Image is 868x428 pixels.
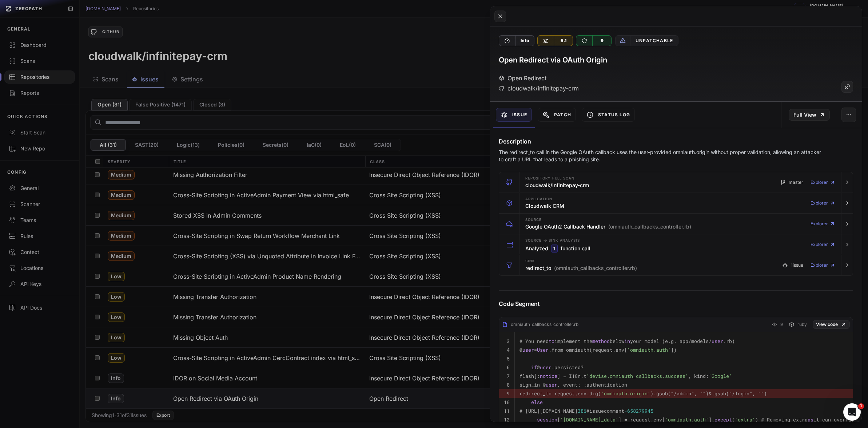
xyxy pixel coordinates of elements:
span: user [712,338,723,344]
code: 5 [507,355,510,362]
span: 'omniauth.auth' [665,416,709,423]
code: 10 [504,399,510,405]
span: master [789,179,803,185]
span: if [531,364,537,371]
code: 6 [507,364,510,371]
span: 'omniauth.origin' [601,390,650,397]
span: (omniauth_callbacks_controller.rb) [608,223,691,230]
span: in [624,338,630,344]
button: Patch [538,108,576,122]
a: Explorer [811,237,835,252]
button: Source Google OAuth2 Callback Handler (omniauth_callbacks_controller.rb) Explorer [499,214,853,234]
span: ruby [797,322,807,327]
div: omniauth_callbacks_controller.rb [502,322,578,327]
code: @ .persisted? [519,364,584,371]
code: flash[: ] = I18n.t , kind: [519,373,732,379]
code: 11 [504,408,510,414]
a: Full View [789,109,830,121]
span: user [546,381,557,388]
span: -> [543,237,547,243]
span: Repository Full scan [525,177,574,180]
span: 1 issue [791,262,803,268]
a: Explorer [811,217,835,231]
span: user [522,347,534,353]
h3: redirect_to [525,265,637,272]
span: except [714,416,732,423]
button: Status Log [582,108,635,122]
span: session [537,416,557,423]
h3: cloudwalk/infinitepay-crm [525,182,589,189]
span: Sink [525,259,535,263]
code: 8 [507,381,510,388]
button: Source -> Sink Analysis Analyzed 1 function call Explorer [499,234,853,255]
a: Explorer [811,175,835,190]
button: Sink redirect_to (omniauth_callbacks_controller.rb) 1issue Explorer [499,255,853,275]
span: -658279945 [624,408,653,414]
a: Explorer [811,258,835,272]
code: 3 [507,338,510,344]
a: Explorer [811,196,835,210]
h4: Code Segment [499,299,853,308]
code: @ = .from_omniauth(request.env[ ]) [519,347,677,353]
p: The redirect_to call in the Google OAuth callback uses the user-provided omniauth.origin without ... [499,149,825,163]
code: 4 [507,347,510,353]
code: 1 [551,245,558,253]
span: notice [540,373,557,379]
span: User [537,347,549,353]
span: '[DOMAIN_NAME]_data' [560,416,618,423]
code: # [URL][DOMAIN_NAME] #issuecomment [519,408,653,414]
span: 1 [858,403,864,409]
a: View code [813,320,850,329]
span: 'Google' [709,373,732,379]
span: Application [525,197,552,201]
span: Source Sink Analysis [525,237,580,243]
code: 12 [504,416,510,423]
span: 9 [780,320,783,329]
code: 9 [507,390,510,397]
span: 'extra' [735,416,755,423]
span: (omniauth_callbacks_controller.rb) [554,265,637,272]
h4: Description [499,137,853,146]
code: redirect_to request.env.dig( ).gsub("/admin", "")&.gsub("/login", "") [519,390,767,397]
div: cloudwalk/infinitepay-crm [499,84,579,93]
span: 'devise.omniauth_callbacks.success' [586,373,688,379]
span: user [540,364,552,371]
button: Repository Full scan cloudwalk/infinitepay-crm master Explorer [499,172,853,193]
code: # You need implement the below your model (e.g. app/models/ .rb) [519,338,735,344]
h3: Cloudwalk CRM [525,202,564,210]
span: as [808,416,813,423]
code: 7 [507,373,510,379]
code: sign_in @ , event: :authentication [519,381,627,388]
span: Source [525,218,542,222]
button: Application Cloudwalk CRM Explorer [499,193,853,213]
button: Issue [496,108,532,122]
h3: Google OAuth2 Callback Handler [525,223,691,230]
h3: Analyzed function call [525,245,590,253]
span: to [549,338,554,344]
span: 'omniauth.auth' [627,347,671,353]
span: 386 [578,408,586,414]
iframe: Intercom live chat [843,403,861,421]
span: else [531,399,543,405]
span: method [592,338,610,344]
